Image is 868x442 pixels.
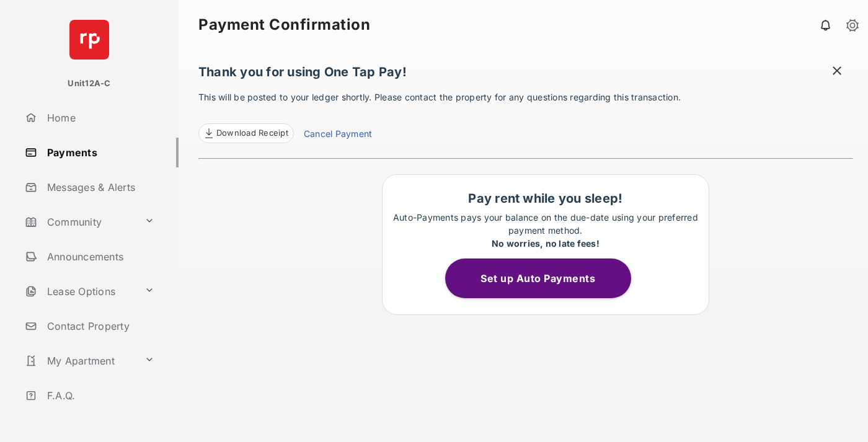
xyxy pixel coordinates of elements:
p: This will be posted to your ledger shortly. Please contact the property for any questions regardi... [198,91,853,143]
p: Auto-Payments pays your balance on the due-date using your preferred payment method. [389,211,702,250]
a: Cancel Payment [304,127,372,143]
a: Set up Auto Payments [445,272,646,285]
a: Download Receipt [198,123,294,143]
a: F.A.Q. [20,381,179,410]
div: No worries, no late fees! [389,237,702,250]
a: Announcements [20,242,179,272]
span: Download Receipt [216,127,288,139]
a: Contact Property [20,311,179,341]
button: Set up Auto Payments [445,259,631,298]
a: Lease Options [20,276,139,306]
a: Payments [20,138,179,167]
h1: Pay rent while you sleep! [389,191,702,206]
h1: Thank you for using One Tap Pay! [198,64,853,86]
img: svg+xml;base64,PHN2ZyB4bWxucz0iaHR0cDovL3d3dy53My5vcmcvMjAwMC9zdmciIHdpZHRoPSI2NCIgaGVpZ2h0PSI2NC... [69,20,109,60]
strong: Payment Confirmation [198,17,370,32]
a: Messages & Alerts [20,172,179,202]
a: Community [20,207,139,237]
p: Unit12A-C [68,77,110,90]
a: My Apartment [20,346,139,376]
a: Home [20,103,179,133]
